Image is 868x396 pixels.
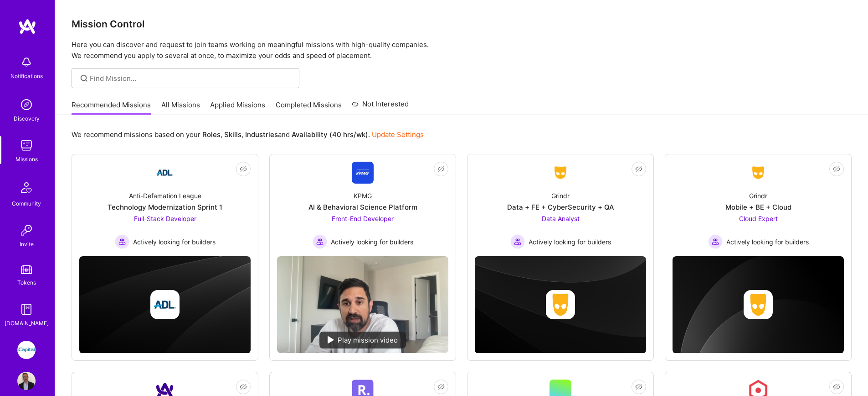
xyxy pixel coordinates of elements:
b: Roles [202,130,221,139]
img: guide book [17,300,36,318]
img: Company logo [744,290,773,319]
span: Full-Stack Developer [134,215,196,222]
a: Update Settings [372,130,424,139]
i: icon EyeClosed [833,383,840,391]
img: No Mission [277,256,448,353]
div: Grindr [551,191,570,201]
b: Industries [245,130,278,139]
span: Front-End Developer [332,215,394,222]
div: Grindr [749,191,767,201]
img: Actively looking for builders [115,234,129,249]
div: AI & Behavioral Science Platform [308,202,417,212]
img: Company Logo [747,164,769,181]
a: Not Interested [352,99,409,115]
img: teamwork [17,136,36,154]
i: icon EyeClosed [437,165,445,173]
a: Company LogoKPMGAI & Behavioral Science PlatformFront-End Developer Actively looking for builders... [277,162,448,249]
img: Invite [17,221,36,239]
a: User Avatar [15,372,38,390]
img: Company logo [150,290,180,319]
span: Data Analyst [542,215,580,222]
i: icon EyeClosed [833,165,840,173]
i: icon EyeClosed [635,383,642,391]
span: Cloud Expert [739,215,778,222]
div: Notifications [10,71,43,81]
p: We recommend missions based on your , , and . [72,130,424,139]
div: Tokens [17,278,36,287]
a: All Missions [161,100,200,115]
b: Skills [224,130,241,139]
img: cover [79,256,251,354]
span: Actively looking for builders [529,237,611,247]
img: cover [475,256,646,354]
img: tokens [21,265,32,274]
i: icon EyeClosed [240,165,247,173]
img: Company Logo [352,162,374,184]
a: iCapital: Building an Alternative Investment Marketplace [15,341,38,359]
div: Play mission video [319,332,406,348]
img: bell [17,53,36,71]
img: play [328,336,334,343]
p: Here you can discover and request to join teams working on meaningful missions with high-quality ... [72,39,852,61]
img: cover [673,256,844,354]
div: Mobile + BE + Cloud [725,202,791,212]
div: Anti-Defamation League [129,191,201,201]
div: Invite [20,239,34,249]
img: Company Logo [154,162,176,184]
img: Community [15,177,37,199]
div: KPMG [354,191,372,201]
i: icon EyeClosed [437,383,445,391]
a: Completed Missions [276,100,342,115]
div: Data + FE + CyberSecurity + QA [507,202,614,212]
div: Discovery [14,114,40,123]
img: Actively looking for builders [313,234,327,249]
div: [DOMAIN_NAME] [5,318,49,328]
i: icon EyeClosed [240,383,247,391]
input: Find Mission... [90,74,293,83]
a: Recommended Missions [72,100,151,115]
img: logo [18,18,36,35]
img: Actively looking for builders [510,234,525,249]
img: User Avatar [17,372,36,390]
img: Actively looking for builders [708,234,723,249]
img: discovery [17,95,36,114]
i: icon SearchGrey [79,73,89,84]
a: Company LogoGrindrMobile + BE + CloudCloud Expert Actively looking for buildersActively looking f... [673,162,844,249]
span: Actively looking for builders [726,237,809,247]
a: Applied Missions [210,100,265,115]
div: Technology Modernization Sprint 1 [108,202,222,212]
img: iCapital: Building an Alternative Investment Marketplace [17,341,36,359]
a: Company LogoAnti-Defamation LeagueTechnology Modernization Sprint 1Full-Stack Developer Actively ... [79,162,251,249]
i: icon EyeClosed [635,165,642,173]
img: Company logo [546,290,575,319]
span: Actively looking for builders [133,237,216,247]
a: Company LogoGrindrData + FE + CyberSecurity + QAData Analyst Actively looking for buildersActivel... [475,162,646,249]
span: Actively looking for builders [331,237,413,247]
div: Community [12,199,41,208]
div: Missions [15,154,38,164]
img: Company Logo [550,164,571,181]
b: Availability (40 hrs/wk) [292,130,368,139]
h3: Mission Control [72,18,852,30]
